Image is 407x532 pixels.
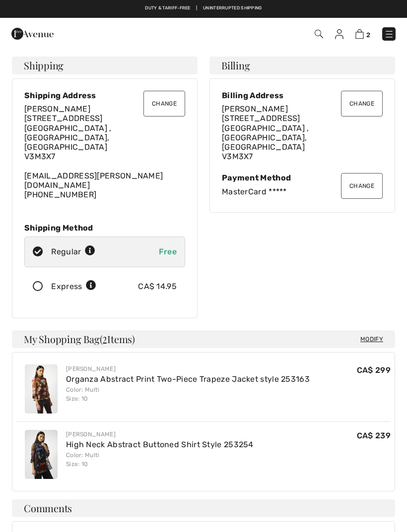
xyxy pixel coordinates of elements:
div: Regular [51,246,95,258]
div: Billing Address [222,91,383,100]
span: CA$ 299 [357,365,391,375]
img: 1ère Avenue [11,24,54,44]
span: [STREET_ADDRESS] [GEOGRAPHIC_DATA] , [GEOGRAPHIC_DATA], [GEOGRAPHIC_DATA] V3M3X7 [24,114,112,161]
img: My Info [335,29,343,39]
a: 1ère Avenue [11,28,54,38]
h4: My Shopping Bag [12,330,395,348]
span: Modify [360,334,383,344]
div: [PERSON_NAME] [66,430,254,439]
h4: Comments [12,499,395,517]
button: Change [341,173,383,199]
span: Free [159,247,177,256]
div: Color: Multi Size: 10 [66,385,310,403]
div: Shipping Method [24,223,185,233]
span: ( Items) [100,332,135,346]
div: [PERSON_NAME] [66,364,310,373]
div: CA$ 14.95 [138,281,177,293]
div: Shipping Address [24,91,185,100]
span: 2 [102,332,107,345]
button: Change [143,91,185,117]
a: Organza Abstract Print Two-Piece Trapeze Jacket style 253163 [66,374,310,384]
span: Shipping [24,60,64,70]
img: Organza Abstract Print Two-Piece Trapeze Jacket style 253163 [25,364,58,414]
span: [PERSON_NAME] [222,104,288,114]
button: Change [341,91,383,117]
span: [STREET_ADDRESS] [GEOGRAPHIC_DATA] , [GEOGRAPHIC_DATA], [GEOGRAPHIC_DATA] V3M3X7 [222,114,309,161]
span: Billing [221,60,250,70]
div: Express [51,281,96,293]
img: Search [315,30,323,38]
a: High Neck Abstract Buttoned Shirt Style 253254 [66,440,254,449]
div: Color: Multi Size: 10 [66,451,254,469]
img: Shopping Bag [355,29,364,39]
div: Payment Method [222,173,383,182]
div: [EMAIL_ADDRESS][PERSON_NAME][DOMAIN_NAME] [24,104,185,199]
span: [PERSON_NAME] [24,104,90,114]
span: 2 [366,31,370,39]
img: High Neck Abstract Buttoned Shirt Style 253254 [25,430,58,479]
a: 2 [355,28,370,40]
img: Menu [384,29,394,39]
span: CA$ 239 [357,431,391,440]
a: [PHONE_NUMBER] [24,190,96,199]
